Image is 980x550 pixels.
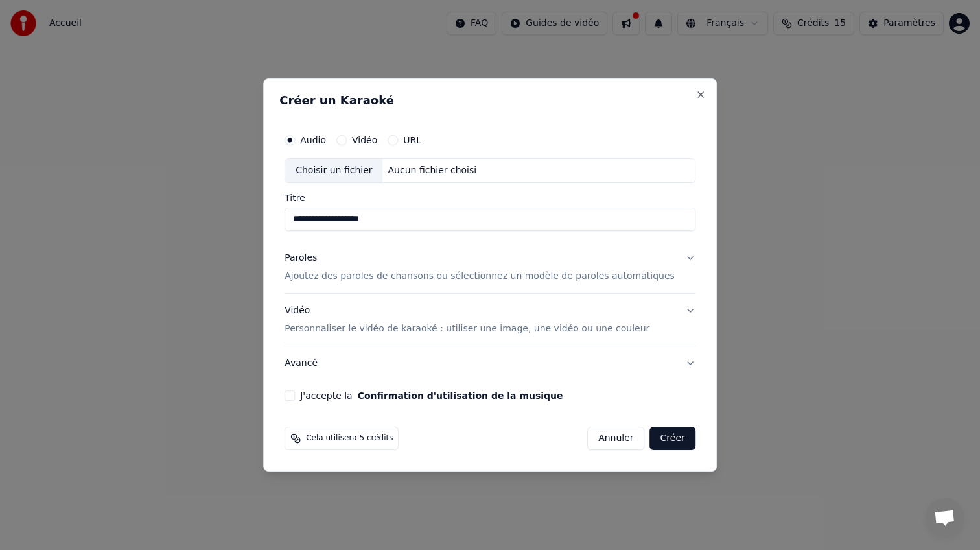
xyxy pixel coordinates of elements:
[285,304,649,335] div: Vidéo
[352,136,377,145] label: Vidéo
[285,241,695,293] button: ParolesAjoutez des paroles de chansons ou sélectionnez un modèle de paroles automatiques
[306,433,393,444] span: Cela utilisera 5 crédits
[403,136,421,145] label: URL
[285,322,649,335] p: Personnaliser le vidéo de karaoké : utiliser une image, une vidéo ou une couleur
[279,95,701,106] h2: Créer un Karaoké
[285,193,695,202] label: Titre
[300,136,326,145] label: Audio
[358,391,563,400] button: J'accepte la
[285,270,675,283] p: Ajoutez des paroles de chansons ou sélectionnez un modèle de paroles automatiques
[285,159,382,182] div: Choisir un fichier
[650,427,695,450] button: Créer
[383,164,482,177] div: Aucun fichier choisi
[285,294,695,346] button: VidéoPersonnaliser le vidéo de karaoké : utiliser une image, une vidéo ou une couleur
[285,346,695,380] button: Avancé
[285,252,317,265] div: Paroles
[587,427,644,450] button: Annuler
[300,391,563,400] label: J'accepte la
